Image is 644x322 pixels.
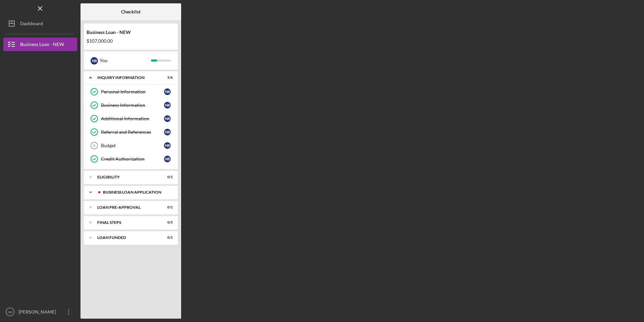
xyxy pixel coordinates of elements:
[164,102,171,109] div: N B
[87,139,174,152] a: 5BudgetNB
[161,175,173,179] div: 0 / 1
[87,152,174,166] a: Credit AuthorizationNB
[161,220,173,225] div: 0 / 5
[91,57,98,65] div: N B
[87,98,174,112] a: Business InformationNB
[121,9,141,14] b: Checklist
[164,142,171,149] div: N B
[101,156,164,162] div: Credit Authorization
[97,236,156,240] div: LOAN FUNDED
[8,310,12,314] text: NB
[87,30,175,35] div: Business Loan - NEW
[87,85,174,98] a: Personal InformationNB
[97,220,156,225] div: FINAL STEPS
[87,38,175,44] div: $107,000.00
[87,112,174,125] a: Additional InformationNB
[101,129,164,135] div: Referral and References
[164,156,171,162] div: N B
[161,205,173,209] div: 0 / 1
[101,89,164,94] div: Personal Information
[164,88,171,95] div: N B
[20,17,43,32] div: Dashboard
[3,305,77,319] button: NB[PERSON_NAME]
[3,38,77,51] button: Business Loan - NEW
[101,143,164,148] div: Budget
[103,190,169,194] div: BUSINESS LOAN APPLICATION
[164,129,171,135] div: N B
[101,116,164,121] div: Additional Information
[3,17,77,30] button: Dashboard
[97,205,156,209] div: LOAN PRE-APPROVAL
[97,175,156,179] div: ELIGIBILITY
[161,76,173,80] div: 5 / 6
[100,55,151,66] div: You
[164,115,171,122] div: N B
[17,305,60,320] div: [PERSON_NAME]
[87,125,174,139] a: Referral and ReferencesNB
[93,144,95,148] tspan: 5
[97,76,156,80] div: INQUIRY INFORMATION
[101,103,164,108] div: Business Information
[20,38,64,53] div: Business Loan - NEW
[161,236,173,240] div: 0 / 1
